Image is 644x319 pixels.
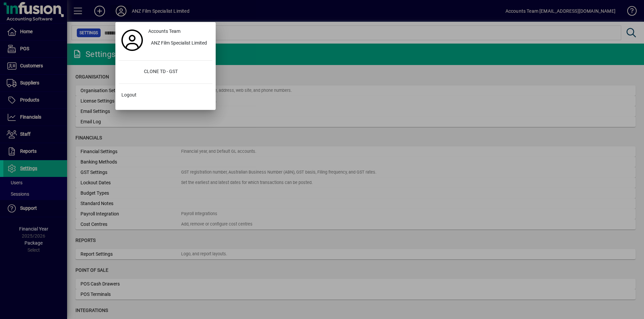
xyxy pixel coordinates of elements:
button: CLONE TD - GST [119,66,212,78]
a: Profile [119,34,146,46]
button: Logout [119,89,212,101]
span: Accounts Team [148,28,180,35]
button: ANZ Film Specialist Limited [146,38,212,50]
span: Logout [121,91,137,99]
div: CLONE TD - GST [139,66,212,78]
a: Accounts Team [146,25,212,38]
